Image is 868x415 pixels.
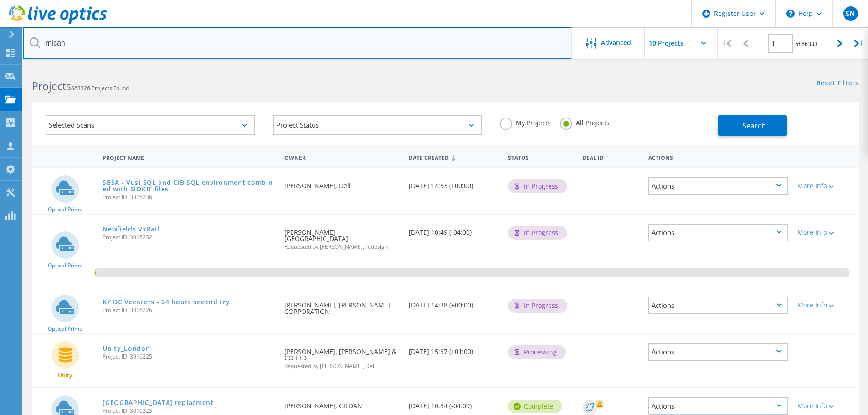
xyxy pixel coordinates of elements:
[718,27,736,60] div: |
[797,183,854,189] div: More Info
[103,354,275,359] span: Project ID: 3016225
[795,40,817,48] span: of 86333
[500,118,551,126] label: My Projects
[273,115,482,135] div: Project Status
[103,400,214,406] a: [GEOGRAPHIC_DATA] replacment
[284,364,399,369] span: Requested by [PERSON_NAME], Dell
[103,307,275,313] span: Project ID: 3016226
[32,79,71,93] b: Projects
[103,195,275,200] span: Project ID: 3016236
[742,121,766,131] span: Search
[601,40,631,46] span: Advanced
[817,80,859,87] a: Reset Filters
[280,287,404,324] div: [PERSON_NAME], [PERSON_NAME] CORPORATION
[103,179,275,192] a: SBSA - Vusi SQL and CiB SQL environment combined with SIOKIT files
[560,118,610,126] label: All Projects
[103,408,275,414] span: Project ID: 3016223
[280,215,404,259] div: [PERSON_NAME], [GEOGRAPHIC_DATA]
[508,299,567,313] div: In Progress
[404,168,503,198] div: [DATE] 14:53 (+00:00)
[280,149,404,165] div: Owner
[508,179,567,193] div: In Progress
[94,268,96,276] span: 0.18%
[404,149,503,166] div: Date Created
[404,334,503,364] div: [DATE] 15:37 (+01:00)
[797,403,854,409] div: More Info
[508,400,562,413] div: Complete
[845,10,855,17] span: SN
[718,115,787,136] button: Search
[48,207,82,212] span: Optical Prime
[797,302,854,308] div: More Info
[58,373,72,378] span: Unity
[103,299,230,305] a: KY DC Vcenters - 24 hours second try
[103,235,275,240] span: Project ID: 3016232
[404,287,503,318] div: [DATE] 14:38 (+00:00)
[48,263,82,268] span: Optical Prime
[46,115,255,135] div: Selected Scans
[508,345,566,359] div: Processing
[48,326,82,332] span: Optical Prime
[284,244,399,250] span: Requested by [PERSON_NAME], redesign
[98,149,280,165] div: Project Name
[508,226,567,240] div: In Progress
[71,84,129,92] span: 863326 Projects Found
[280,168,404,198] div: [PERSON_NAME], Dell
[103,345,150,352] a: Unity_London
[503,149,578,165] div: Status
[648,343,788,361] div: Actions
[578,149,644,165] div: Deal Id
[23,27,572,59] input: Search projects by name, owner, ID, company, etc
[280,334,404,378] div: [PERSON_NAME], [PERSON_NAME] & CO LTD
[849,27,868,60] div: |
[648,177,788,195] div: Actions
[9,19,107,26] a: Live Optics Dashboard
[103,226,159,232] a: Newfields VxRail
[648,397,788,415] div: Actions
[786,10,795,18] svg: \n
[648,224,788,241] div: Actions
[644,149,793,165] div: Actions
[648,297,788,314] div: Actions
[404,215,503,245] div: [DATE] 10:49 (-04:00)
[797,229,854,236] div: More Info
